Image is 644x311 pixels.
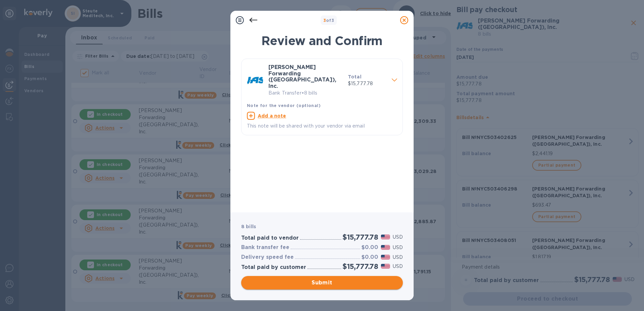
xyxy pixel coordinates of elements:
[241,264,306,271] h3: Total paid by customer
[247,103,321,108] b: Note for the vendor (optional)
[323,18,326,23] span: 3
[343,233,378,241] h2: $15,777.78
[241,34,403,48] h1: Review and Confirm
[241,254,294,261] h3: Delivery speed fee
[361,254,378,261] h3: $0.00
[393,244,403,251] p: USD
[348,74,361,79] b: Total
[247,279,397,287] span: Submit
[393,234,403,241] p: USD
[381,235,390,239] img: USD
[247,123,397,130] p: This note will be shared with your vendor via email
[241,224,256,229] b: 8 bills
[361,244,378,251] h3: $0.00
[393,254,403,261] p: USD
[393,263,403,270] p: USD
[381,245,390,250] img: USD
[268,64,336,89] b: [PERSON_NAME] Forwarding ([GEOGRAPHIC_DATA]), Inc.
[381,255,390,260] img: USD
[258,113,286,118] u: Add a note
[241,244,289,251] h3: Bank transfer fee
[268,90,343,97] p: Bank Transfer • 8 bills
[348,80,386,87] p: $15,777.78
[381,264,390,269] img: USD
[323,18,334,23] b: of 3
[241,276,403,289] button: Submit
[343,262,378,271] h2: $15,777.78
[241,235,299,241] h3: Total paid to vendor
[247,64,397,130] div: [PERSON_NAME] Forwarding ([GEOGRAPHIC_DATA]), Inc.Bank Transfer•8 billsTotal$15,777.78Note for th...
